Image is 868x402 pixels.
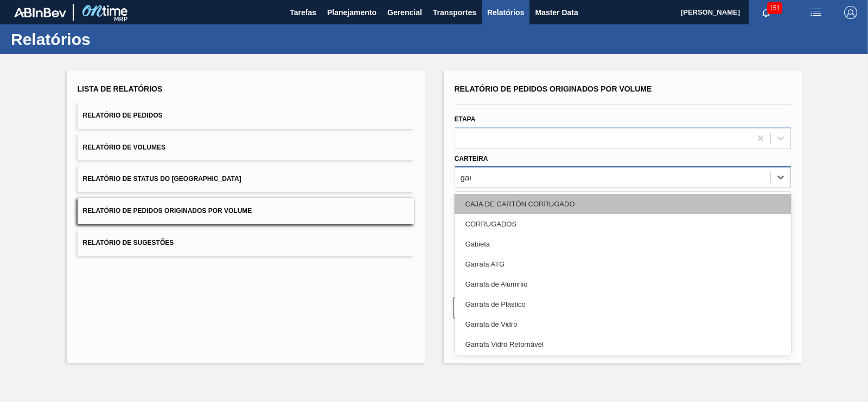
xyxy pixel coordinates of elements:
[11,33,203,46] h1: Relatórios
[83,239,174,247] span: Relatório de Sugestões
[78,230,414,256] button: Relatório de Sugestões
[290,6,316,19] span: Tarefas
[844,6,857,19] img: Logout
[78,85,163,93] span: Lista de Relatórios
[455,115,476,123] label: Etapa
[455,194,791,214] div: CAJA DE CARTÓN CORRUGADO
[454,297,617,319] button: Limpar
[809,6,822,19] img: userActions
[455,254,791,274] div: Garrafa ATG
[83,144,165,151] span: Relatório de Volumes
[535,6,578,19] span: Master Data
[83,175,241,183] span: Relatório de Status do [GEOGRAPHIC_DATA]
[455,294,791,314] div: Garrafa de Plástico
[455,274,791,294] div: Garrafa de Aluminio
[387,6,422,19] span: Gerencial
[83,112,163,119] span: Relatório de Pedidos
[455,214,791,234] div: CORRUGADOS
[749,5,783,20] button: Notificações
[455,155,488,163] label: Carteira
[83,207,252,215] span: Relatório de Pedidos Originados por Volume
[455,85,652,93] span: Relatório de Pedidos Originados por Volume
[78,102,414,129] button: Relatório de Pedidos
[455,234,791,254] div: Gabieta
[767,2,782,14] span: 151
[14,8,66,17] img: TNhmsLtSVTkK8tSr43FrP2fwEKptu5GPRR3wAAAABJRU5ErkJggg==
[487,6,524,19] span: Relatórios
[455,334,791,354] div: Garrafa Vidro Retornável
[78,134,414,161] button: Relatório de Volumes
[78,198,414,224] button: Relatório de Pedidos Originados por Volume
[327,6,376,19] span: Planejamento
[78,166,414,192] button: Relatório de Status do [GEOGRAPHIC_DATA]
[433,6,476,19] span: Transportes
[455,314,791,334] div: Garrafa de Vidro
